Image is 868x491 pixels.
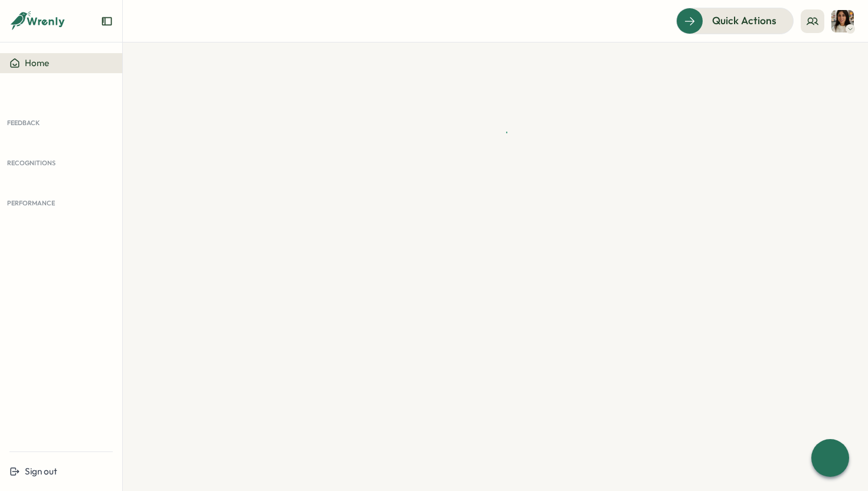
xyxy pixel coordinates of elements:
[101,15,113,27] button: Expand sidebar
[676,8,794,34] button: Quick Actions
[831,10,854,32] img: Maria Khoury
[712,13,776,28] span: Quick Actions
[25,466,57,477] span: Sign out
[25,57,49,68] span: Home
